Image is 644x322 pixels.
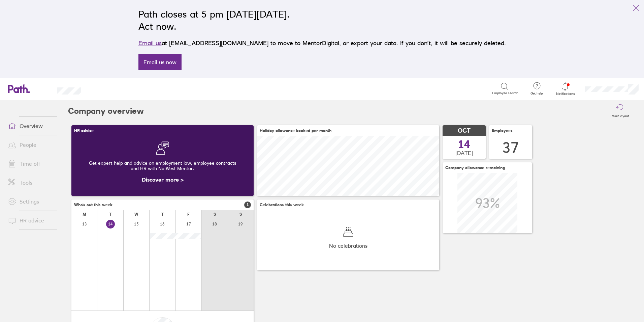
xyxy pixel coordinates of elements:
[239,212,242,217] div: S
[134,212,138,217] div: W
[492,91,518,95] span: Employee search
[3,138,57,152] a: People
[74,128,94,133] span: HR advice
[83,212,86,217] div: M
[3,214,57,227] a: HR advice
[214,212,216,217] div: S
[458,127,471,134] span: OCT
[503,139,519,156] div: 37
[3,176,57,189] a: Tools
[445,165,505,170] span: Company allowance remaining
[3,157,57,170] a: Time off
[458,139,470,150] span: 14
[161,212,164,217] div: T
[99,85,116,91] div: Search
[260,128,331,133] span: Holiday allowance booked per month
[455,150,473,156] span: [DATE]
[554,92,576,96] span: Notifications
[138,38,506,48] p: at [EMAIL_ADDRESS][DOMAIN_NAME] to move to MentorDigital, or export your data. If you don’t, it w...
[109,212,111,217] div: T
[68,100,144,122] h2: Company overview
[3,119,57,133] a: Overview
[329,243,367,249] span: No celebrations
[138,54,182,70] a: Email us now
[554,82,576,96] a: Notifications
[492,128,513,133] span: Employees
[138,8,506,32] h2: Path closes at 5 pm [DATE][DATE]. Act now.
[526,91,548,96] span: Get help
[244,202,251,208] span: 1
[77,155,248,177] div: Get expert help and advice on employment law, employee contracts and HR with NatWest Mentor.
[187,212,190,217] div: F
[607,112,633,118] label: Reset layout
[142,176,184,183] a: Discover more >
[138,39,162,47] a: Email us
[607,100,633,122] button: Reset layout
[74,203,112,207] span: Who's out this week
[3,195,57,208] a: Settings
[260,203,304,207] span: Celebrations this week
